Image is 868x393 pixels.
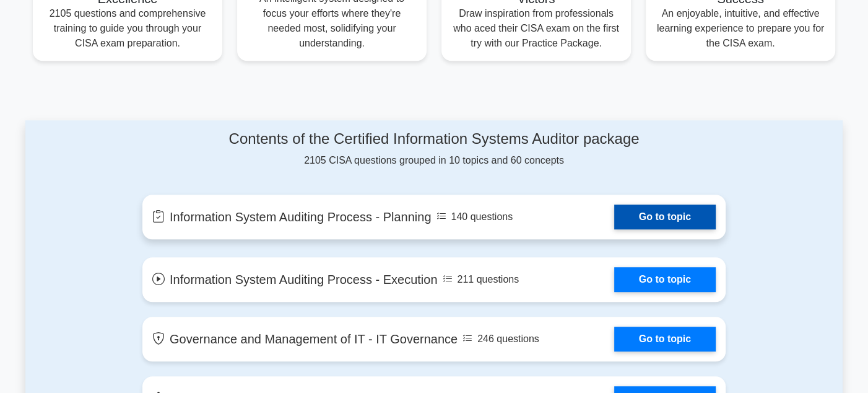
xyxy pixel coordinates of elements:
[43,6,212,51] p: 2105 questions and comprehensive training to guide you through your CISA exam preparation.
[451,6,621,51] p: Draw inspiration from professionals who aced their CISA exam on the first try with our Practice P...
[142,130,726,148] h4: Contents of the Certified Information Systems Auditor package
[614,327,716,351] a: Go to topic
[656,6,825,51] p: An enjoyable, intuitive, and effective learning experience to prepare you for the CISA exam.
[614,205,716,229] a: Go to topic
[614,267,716,292] a: Go to topic
[142,130,726,168] div: 2105 CISA questions grouped in 10 topics and 60 concepts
